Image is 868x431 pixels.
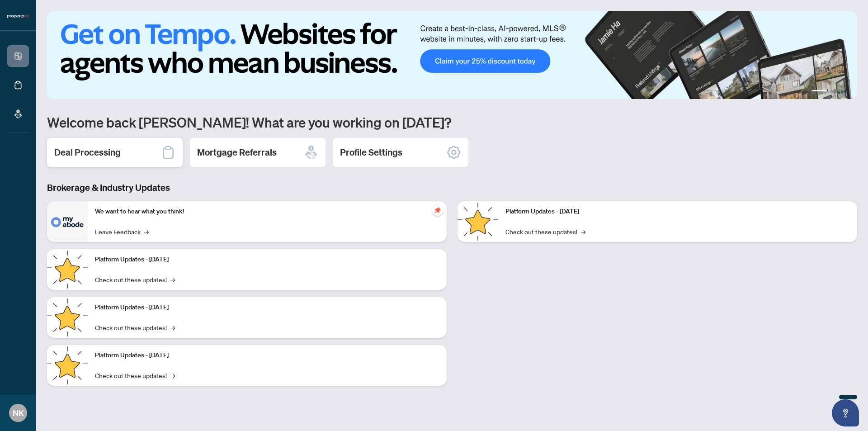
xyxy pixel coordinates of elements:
[197,146,277,159] h2: Mortgage Referrals
[47,345,88,386] img: Platform Updates - July 8, 2025
[95,275,175,284] a: Check out these updates!→
[47,114,857,131] h1: Welcome back [PERSON_NAME]! What are you working on [DATE]?
[170,370,175,380] span: →
[832,399,859,426] button: Open asap
[144,227,149,237] span: →
[13,407,24,419] span: NK
[432,205,443,216] span: pushpin
[95,227,149,237] a: Leave Feedback→
[95,303,439,313] p: Platform Updates - [DATE]
[837,90,841,94] button: 3
[95,207,439,217] p: We want to hear what you think!
[95,255,439,265] p: Platform Updates - [DATE]
[47,249,88,290] img: Platform Updates - September 16, 2025
[47,11,857,99] img: Slide 0
[458,201,498,242] img: Platform Updates - June 23, 2025
[581,227,585,237] span: →
[340,146,402,159] h2: Profile Settings
[170,275,175,284] span: →
[505,207,850,217] p: Platform Updates - [DATE]
[47,201,88,242] img: We want to hear what you think!
[95,370,175,380] a: Check out these updates!→
[505,227,585,237] a: Check out these updates!→
[830,90,834,94] button: 2
[95,350,439,360] p: Platform Updates - [DATE]
[95,322,175,332] a: Check out these updates!→
[47,297,88,338] img: Platform Updates - July 21, 2025
[170,322,175,332] span: →
[812,90,826,94] button: 1
[54,146,121,159] h2: Deal Processing
[844,90,848,94] button: 4
[47,181,857,194] h3: Brokerage & Industry Updates
[7,14,29,19] img: logo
